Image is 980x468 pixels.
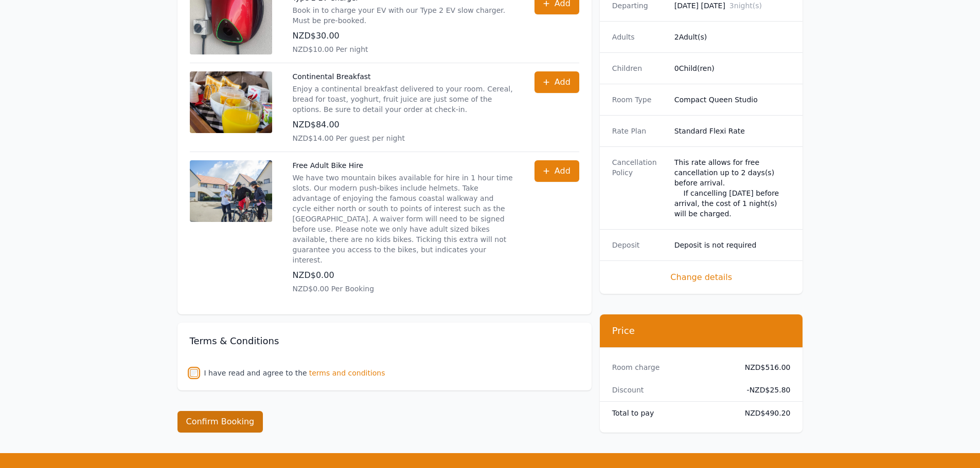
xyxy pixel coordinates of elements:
button: Confirm Booking [177,411,263,433]
p: NZD$14.00 Per guest per night [293,133,514,143]
p: Book in to charge your EV with our Type 2 EV slow charger. Must be pre-booked. [293,5,514,26]
dt: Room Type [612,95,666,105]
div: This rate allows for free cancellation up to 2 days(s) before arrival. If cancelling [DATE] befor... [674,157,791,219]
span: Change details [612,271,791,284]
span: Add [555,76,571,88]
button: Add [534,160,579,182]
span: Add [555,165,571,177]
p: Continental Breakfast [293,71,514,82]
dt: Total to pay [612,408,728,418]
p: We have two mountain bikes available for hire in 1 hour time slots. Our modern push-bikes include... [293,173,514,265]
dd: - NZD$25.80 [737,385,791,395]
dt: Adults [612,32,666,42]
img: Continental Breakfast [190,71,272,133]
p: NZD$10.00 Per night [293,44,514,54]
dt: Rate Plan [612,126,666,136]
label: I have read and agree to the [204,369,307,377]
dd: NZD$490.20 [737,408,791,418]
p: NZD$0.00 [293,269,514,282]
dd: [DATE] [DATE] [674,1,791,11]
dd: Compact Queen Studio [674,95,791,105]
dt: Cancellation Policy [612,157,666,219]
h3: Terms & Conditions [190,335,579,347]
dt: Departing [612,1,666,11]
p: NZD$0.00 Per Booking [293,284,514,294]
h3: Price [612,325,791,337]
button: Add [534,71,579,93]
dd: 0 Child(ren) [674,63,791,73]
p: NZD$30.00 [293,30,514,42]
dd: NZD$516.00 [737,362,791,372]
p: Enjoy a continental breakfast delivered to your room. Cereal, bread for toast, yoghurt, fruit jui... [293,84,514,115]
p: NZD$84.00 [293,119,514,131]
span: terms and conditions [309,368,385,378]
dd: 2 Adult(s) [674,32,791,42]
p: Free Adult Bike Hire [293,160,514,171]
dd: Deposit is not required [674,240,791,250]
dt: Room charge [612,362,728,372]
span: 3 night(s) [729,2,762,10]
dt: Children [612,63,666,73]
dt: Discount [612,385,728,395]
dt: Deposit [612,240,666,250]
dd: Standard Flexi Rate [674,126,791,136]
img: Free Adult Bike Hire [190,160,272,222]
